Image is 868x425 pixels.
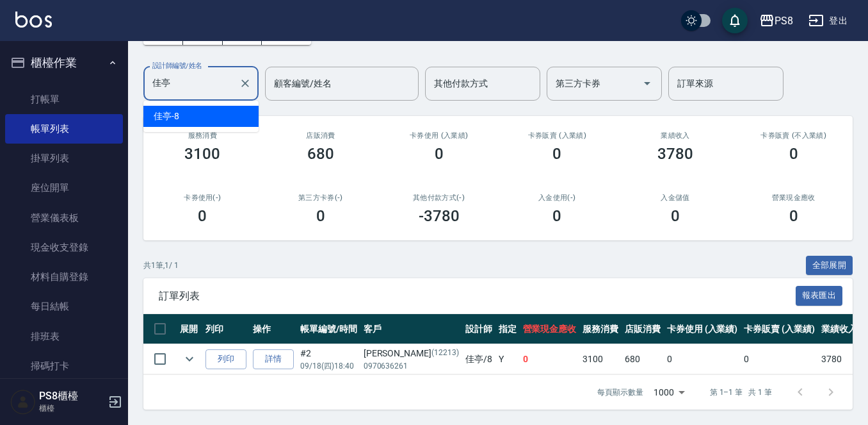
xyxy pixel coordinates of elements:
span: 佳亭 -8 [154,110,179,123]
h2: 入金使用(-) [513,194,601,202]
h3: 680 [307,145,334,163]
h2: 營業現金應收 [750,194,837,202]
p: 共 1 筆, 1 / 1 [143,260,179,271]
td: 佳亭 /8 [462,344,495,374]
h3: 0 [198,207,207,225]
div: PS8 [775,13,793,29]
p: 09/18 (四) 18:40 [300,360,357,372]
h3: 0 [316,207,325,225]
td: 0 [520,344,580,374]
button: PS8 [754,8,798,34]
a: 帳單列表 [5,114,123,144]
h3: 0 [552,145,561,163]
th: 設計師 [462,314,495,344]
button: 報表匯出 [796,286,843,306]
h2: 店販消費 [277,131,365,140]
p: 櫃檯 [39,403,104,414]
p: (12213) [431,347,459,360]
h2: 入金儲值 [632,194,719,202]
a: 座位開單 [5,173,123,203]
button: 全部展開 [806,256,853,276]
button: Open [637,73,657,94]
p: 第 1–1 筆 共 1 筆 [710,387,772,398]
th: 展開 [177,314,202,344]
th: 列印 [202,314,250,344]
h2: 卡券販賣 (不入業績) [750,131,837,140]
p: 每頁顯示數量 [597,387,643,398]
h2: 卡券使用(-) [159,194,246,202]
button: 櫃檯作業 [5,46,123,79]
h2: 其他付款方式(-) [395,194,483,202]
td: 0 [741,344,818,374]
a: 現金收支登錄 [5,233,123,262]
div: 1000 [648,375,689,410]
th: 操作 [250,314,297,344]
th: 帳單編號/時間 [297,314,360,344]
button: expand row [180,349,199,369]
a: 材料自購登錄 [5,262,123,292]
a: 掛單列表 [5,144,123,173]
td: 0 [664,344,741,374]
h3: 0 [435,145,444,163]
label: 設計師編號/姓名 [152,61,202,71]
a: 打帳單 [5,85,123,114]
h3: 0 [671,207,680,225]
td: 3780 [818,344,860,374]
td: #2 [297,344,360,374]
th: 服務消費 [579,314,622,344]
h3: 3780 [657,145,693,163]
h5: PS8櫃檯 [39,390,104,403]
a: 營業儀表板 [5,203,123,233]
button: Clear [236,74,254,92]
a: 詳情 [253,349,294,369]
h2: 業績收入 [632,131,719,140]
h3: 0 [552,207,561,225]
td: 680 [622,344,664,374]
a: 掃碼打卡 [5,351,123,381]
h3: 0 [789,207,798,225]
h3: -3780 [419,207,460,225]
a: 報表匯出 [796,289,843,301]
td: Y [495,344,520,374]
button: 登出 [803,9,853,33]
h3: 3100 [184,145,220,163]
div: [PERSON_NAME] [364,347,459,360]
h3: 0 [789,145,798,163]
a: 排班表 [5,322,123,351]
button: 列印 [205,349,246,369]
img: Person [10,389,36,415]
td: 3100 [579,344,622,374]
th: 店販消費 [622,314,664,344]
th: 客戶 [360,314,462,344]
th: 指定 [495,314,520,344]
th: 營業現金應收 [520,314,580,344]
a: 每日結帳 [5,292,123,321]
h3: 服務消費 [159,131,246,140]
h2: 卡券販賣 (入業績) [513,131,601,140]
th: 業績收入 [818,314,860,344]
h2: 卡券使用 (入業績) [395,131,483,140]
th: 卡券販賣 (入業績) [741,314,818,344]
img: Logo [15,12,52,28]
h2: 第三方卡券(-) [277,194,365,202]
span: 訂單列表 [159,290,796,303]
th: 卡券使用 (入業績) [664,314,741,344]
p: 0970636261 [364,360,459,372]
button: save [722,8,748,33]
